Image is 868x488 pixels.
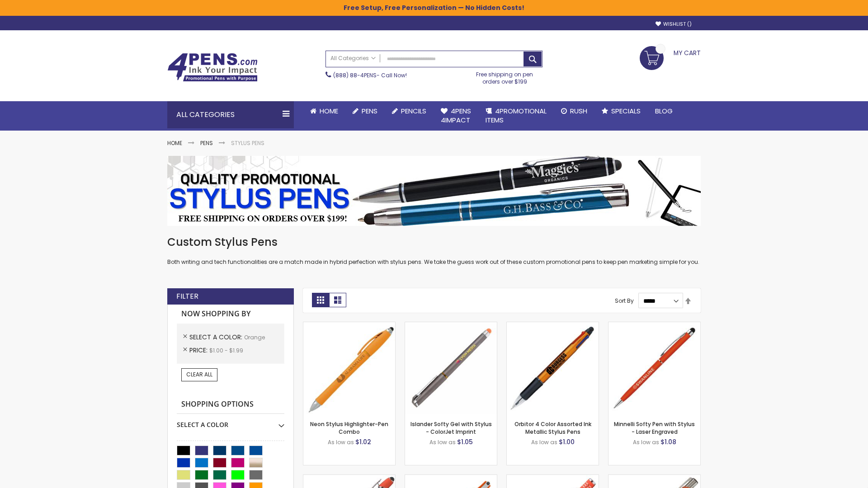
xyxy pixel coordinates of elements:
[189,333,244,342] span: Select A Color
[176,291,198,301] strong: Filter
[333,71,407,79] span: - Call Now!
[167,235,701,249] h1: Custom Stylus Pens
[177,414,284,429] div: Select A Color
[656,21,692,28] a: Wishlist
[401,106,426,116] span: Pencils
[189,346,209,355] span: Price
[434,101,478,131] a: 4Pens4impact
[320,106,338,116] span: Home
[570,106,587,116] span: Rush
[303,101,345,121] a: Home
[167,235,701,266] div: Both writing and tech functionalities are a match made in hybrid perfection with stylus pens. We ...
[167,101,294,128] div: All Categories
[410,420,492,435] a: Islander Softy Gel with Stylus - ColorJet Imprint
[441,106,471,125] span: 4Pens 4impact
[167,53,258,82] img: 4Pens Custom Pens and Promotional Products
[186,371,212,378] span: Clear All
[648,101,680,121] a: Blog
[457,437,473,446] span: $1.05
[655,106,673,116] span: Blog
[345,101,385,121] a: Pens
[467,67,543,85] div: Free shipping on pen orders over $199
[507,322,599,329] a: Orbitor 4 Color Assorted Ink Metallic Stylus Pens-Orange
[181,368,217,381] a: Clear All
[167,139,182,147] a: Home
[486,106,547,125] span: 4PROMOTIONAL ITEMS
[507,474,599,482] a: Marin Softy Pen with Stylus - Laser Engraved-Orange
[614,420,695,435] a: Minnelli Softy Pen with Stylus - Laser Engraved
[609,322,700,329] a: Minnelli Softy Pen with Stylus - Laser Engraved-Orange
[611,106,641,116] span: Specials
[514,420,591,435] a: Orbitor 4 Color Assorted Ink Metallic Stylus Pens
[303,474,395,482] a: 4P-MS8B-Orange
[326,51,380,66] a: All Categories
[594,101,648,121] a: Specials
[405,474,497,482] a: Avendale Velvet Touch Stylus Gel Pen-Orange
[609,322,700,414] img: Minnelli Softy Pen with Stylus - Laser Engraved-Orange
[531,438,557,446] span: As low as
[177,395,284,414] strong: Shopping Options
[385,101,434,121] a: Pencils
[231,139,264,147] strong: Stylus Pens
[333,71,377,79] a: (888) 88-4PENS
[405,322,497,329] a: Islander Softy Gel with Stylus - ColorJet Imprint-Orange
[559,437,575,446] span: $1.00
[310,420,388,435] a: Neon Stylus Highlighter-Pen Combo
[507,322,599,414] img: Orbitor 4 Color Assorted Ink Metallic Stylus Pens-Orange
[330,55,376,62] span: All Categories
[633,438,659,446] span: As low as
[362,106,377,116] span: Pens
[615,297,634,305] label: Sort By
[554,101,594,121] a: Rush
[303,322,395,329] a: Neon Stylus Highlighter-Pen Combo-Orange
[209,347,243,354] span: $1.00 - $1.99
[609,474,700,482] a: Tres-Chic Softy Brights with Stylus Pen - Laser-Orange
[303,322,395,414] img: Neon Stylus Highlighter-Pen Combo-Orange
[660,437,676,446] span: $1.08
[328,438,354,446] span: As low as
[177,305,284,324] strong: Now Shopping by
[405,322,497,414] img: Islander Softy Gel with Stylus - ColorJet Imprint-Orange
[429,438,456,446] span: As low as
[478,101,554,131] a: 4PROMOTIONALITEMS
[312,293,329,307] strong: Grid
[355,437,371,446] span: $1.02
[200,139,213,147] a: Pens
[167,156,701,226] img: Stylus Pens
[244,333,265,341] span: Orange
